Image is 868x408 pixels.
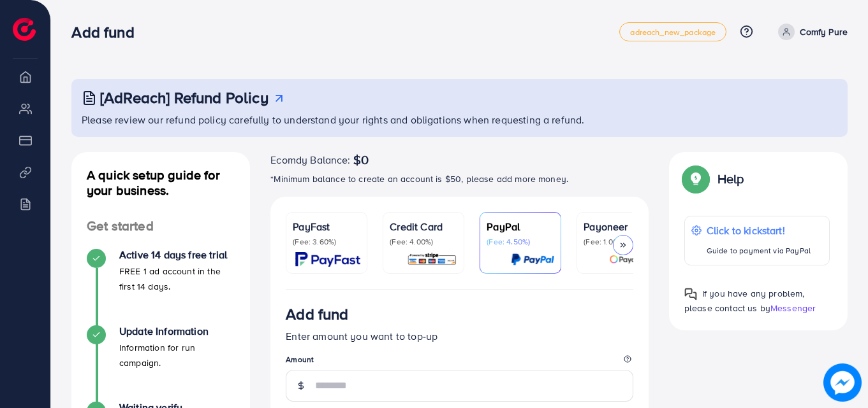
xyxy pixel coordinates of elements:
[800,24,848,39] p: Comfy Pure
[286,354,633,370] legend: Amount
[823,363,862,402] img: image
[630,28,716,36] span: adreach_new_package
[13,18,36,41] img: logo
[293,219,360,234] p: PayFast
[119,325,235,337] h4: Update Information
[390,237,457,247] p: (Fee: 4.00%)
[609,252,651,267] img: card
[584,237,651,247] p: (Fee: 1.00%)
[684,287,805,314] span: If you have any problem, please contact us by
[353,152,369,167] span: $0
[270,152,350,167] span: Ecomdy Balance:
[286,328,633,344] p: Enter amount you want to top-up
[270,171,649,186] p: *Minimum balance to create an account is $50, please add more money.
[407,252,457,267] img: card
[71,167,250,198] h4: A quick setup guide for your business.
[684,167,707,190] img: Popup guide
[487,237,554,247] p: (Fee: 4.50%)
[119,249,235,261] h4: Active 14 days free trial
[487,219,554,234] p: PayPal
[100,88,268,107] h3: [AdReach] Refund Policy
[770,302,816,314] span: Messenger
[71,23,144,41] h3: Add fund
[584,219,651,234] p: Payoneer
[619,22,726,41] a: adreach_new_package
[119,340,235,370] p: Information for run campaign.
[511,252,554,267] img: card
[707,243,811,258] p: Guide to payment via PayPal
[71,249,250,325] li: Active 14 days free trial
[286,305,348,323] h3: Add fund
[684,288,697,300] img: Popup guide
[390,219,457,234] p: Credit Card
[773,24,848,40] a: Comfy Pure
[295,252,360,267] img: card
[707,223,811,238] p: Click to kickstart!
[293,237,360,247] p: (Fee: 3.60%)
[71,325,250,402] li: Update Information
[82,112,840,127] p: Please review our refund policy carefully to understand your rights and obligations when requesti...
[71,218,250,234] h4: Get started
[717,171,744,186] p: Help
[119,264,235,294] p: FREE 1 ad account in the first 14 days.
